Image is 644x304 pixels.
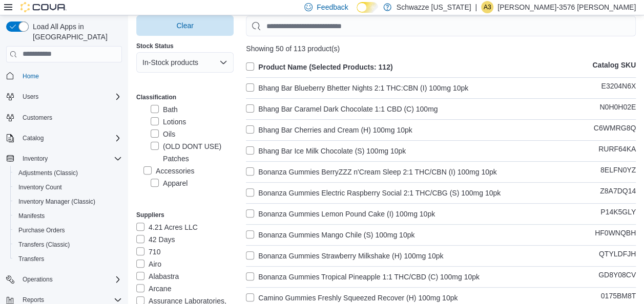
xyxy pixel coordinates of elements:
label: Bhang Bar Ice Milk Chocolate (S) 100mg 10pk [246,145,406,157]
label: Bonanza Gummies Tropical Pineapple 1:1 THC/CBD (C) 100mg 10pk [246,271,480,283]
label: Airo [136,258,161,270]
label: Bonanza Gummies Electric Raspberry Social 2:1 THC/CBG (S) 100mg 10pk [246,187,501,199]
a: Transfers (Classic) [14,238,74,251]
span: Operations [23,275,53,284]
a: Transfers [14,253,48,265]
a: Adjustments (Classic) [14,167,82,179]
button: Inventory [18,153,52,165]
label: Accessories [143,165,194,177]
a: Purchase Orders [14,224,69,236]
a: Inventory Count [14,181,66,193]
span: Transfers (Classic) [18,241,70,249]
label: Bonanza Gummies Lemon Pound Cake (I) 100mg 10pk [246,208,435,220]
button: Purchase Orders [10,223,126,237]
button: Operations [18,273,57,286]
span: Users [23,93,38,101]
span: Catalog [23,134,44,142]
span: Inventory Count [14,181,122,193]
span: A3 [484,1,491,13]
span: Inventory [18,153,122,165]
label: Bhang Bar Cherries and Cream (H) 100mg 10pk [246,124,412,136]
label: Product Name (Selected Products: 112) [246,61,392,73]
label: 42 Days [136,233,175,246]
p: 0175BM8T [601,292,636,304]
label: Bonanza Gummies Mango Chile (S) 100mg 10pk [246,229,414,241]
span: Customers [23,114,52,122]
label: Alabastra [136,270,179,283]
span: Manifests [18,212,45,220]
span: Reports [23,296,44,304]
span: Clear [176,20,193,31]
p: Schwazze [US_STATE] [397,1,471,13]
span: Customers [18,111,122,124]
button: Operations [2,272,126,287]
label: Apparel [151,177,188,189]
button: Inventory Count [10,180,126,194]
span: Inventory Count [18,183,62,191]
div: Alexis-3576 Garcia-Ortega [481,1,493,13]
span: Catalog [18,132,122,144]
span: Home [23,72,39,80]
label: Classification [136,93,176,101]
button: Transfers [10,252,126,266]
span: Transfers [18,255,44,263]
button: In-Stock products [136,52,234,73]
p: QTYLDFJH [599,250,636,262]
span: Manifests [14,210,122,222]
p: [PERSON_NAME]-3576 [PERSON_NAME] [497,1,636,13]
p: Catalog SKU [592,61,636,73]
button: Users [18,91,43,103]
label: (OLD DONT USE) Patches [151,140,234,165]
span: Operations [18,273,122,286]
div: Showing 50 of 113 product(s) [246,45,636,53]
span: Purchase Orders [14,224,122,236]
p: 8ELFN0YZ [600,166,636,178]
a: Manifests [14,210,49,222]
label: Lotions [151,116,186,128]
label: 4.21 Acres LLC [136,221,198,233]
p: | [475,1,477,13]
span: Adjustments (Classic) [14,167,122,179]
button: Inventory [2,151,126,166]
label: Camino Gummies Freshly Squeezed Recover (H) 100mg 10pk [246,292,458,304]
label: Arcane [136,283,171,295]
label: Bhang Bar Caramel Dark Chocolate 1:1 CBD (C) 100mg [246,103,438,115]
a: Customers [18,112,56,124]
label: Bonanza Gummies Strawberry Milkshake (H) 100mg 10pk [246,250,443,262]
span: Feedback [317,2,348,12]
button: Catalog [2,131,126,145]
p: P14K5GLY [600,208,636,220]
button: Clear [136,15,234,36]
span: Transfers [14,253,122,265]
button: Catalog [18,132,48,144]
p: HF0WNQBH [595,229,636,241]
label: Smoking Accessories [151,189,231,202]
img: Cova [20,2,67,12]
label: Stock Status [136,42,174,50]
a: Inventory Manager (Classic) [14,196,99,208]
input: Dark Mode [357,2,378,13]
label: Suppliers [136,211,164,219]
span: Purchase Orders [18,226,65,234]
button: Users [2,90,126,104]
span: Users [18,91,122,103]
span: Inventory Manager (Classic) [14,196,122,208]
p: GD8Y08CV [598,271,636,283]
label: Bath [151,103,178,116]
input: Use aria labels when no actual label is in use [246,16,636,36]
button: Customers [2,110,126,125]
span: Adjustments (Classic) [18,169,78,177]
p: C6WMRG8Q [594,124,636,136]
label: Bonanza Gummies BerryZZZ n'Cream Sleep 2:1 THC/CBN (I) 100mg 10pk [246,166,496,178]
p: Z8A7DQ14 [600,187,636,199]
label: Bhang Bar Blueberry Bhetter Nights 2:1 THC:CBN (I) 100mg 10pk [246,82,468,94]
label: Oils [151,128,175,140]
span: Inventory [23,155,48,163]
p: E3204N6X [601,82,636,94]
button: Transfers (Classic) [10,237,126,252]
span: Home [18,70,122,82]
label: 710 [136,246,160,258]
p: RURF64KA [598,145,636,157]
span: Inventory Manager (Classic) [18,198,95,206]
